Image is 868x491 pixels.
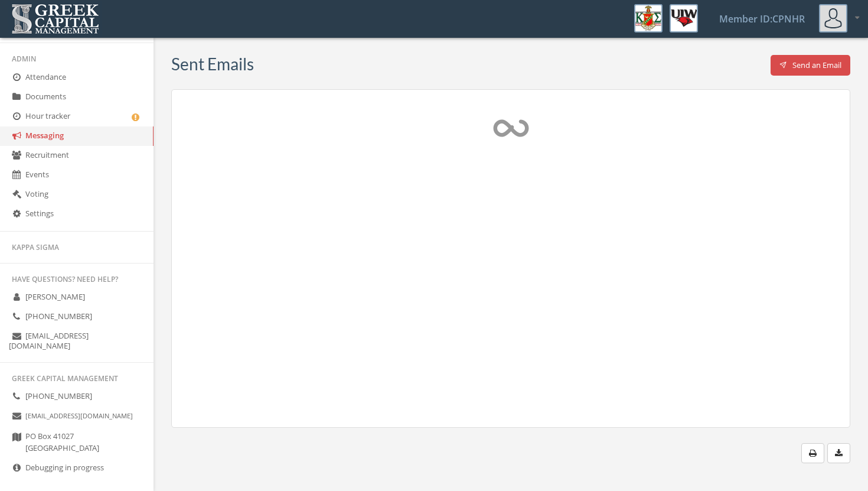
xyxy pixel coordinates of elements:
span: PO Box 41027 [GEOGRAPHIC_DATA] [25,431,99,454]
a: Member ID: CPNHR [705,1,819,37]
span: [PERSON_NAME] [25,291,85,302]
small: [EMAIL_ADDRESS][DOMAIN_NAME] [25,411,133,420]
h3: Sent Emails [171,55,254,73]
button: Send an Email [771,55,851,76]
